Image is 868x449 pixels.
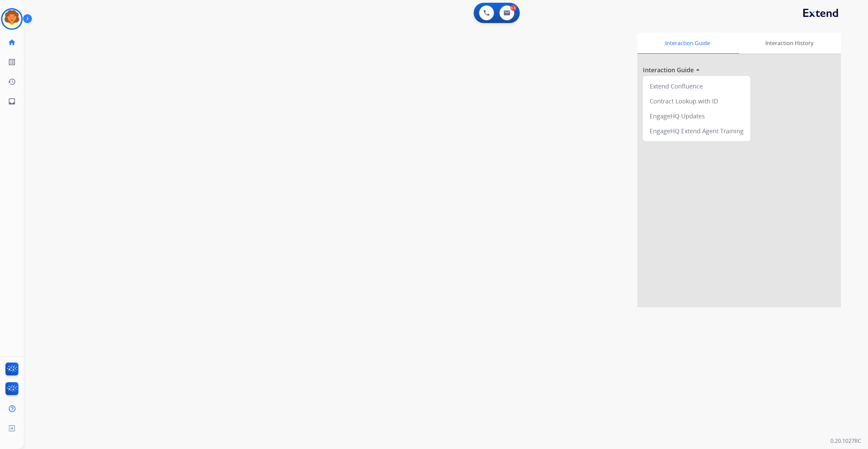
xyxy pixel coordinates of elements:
div: Interaction Guide [637,33,737,54]
mat-icon: inbox [8,97,16,105]
p: 0.20.1027RC [830,437,861,445]
div: EngageHQ Updates [646,109,748,123]
mat-icon: history [8,78,16,86]
div: Interaction History [737,33,841,54]
div: EngageHQ Extend Agent Training [646,123,748,138]
mat-icon: list_alt [8,58,16,66]
mat-icon: home [8,38,16,46]
div: 0.5 [510,5,516,11]
div: Extend Confluence [646,79,748,94]
div: Contract Lookup with ID [646,94,748,109]
img: avatar [2,9,21,28]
